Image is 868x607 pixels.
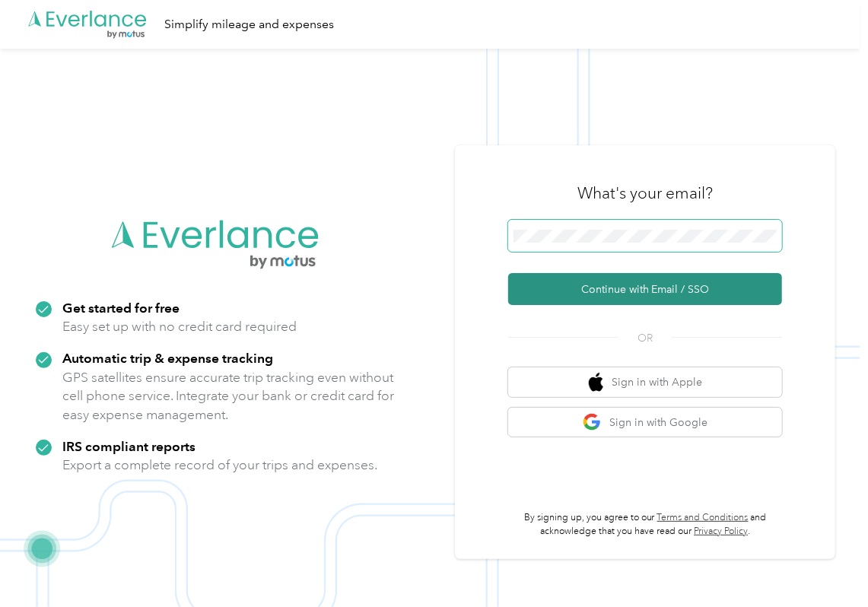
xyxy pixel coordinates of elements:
[657,512,749,523] a: Terms and Conditions
[62,368,395,424] p: GPS satellites ensure accurate trip tracking even without cell phone service. Integrate your bank...
[164,15,334,34] div: Simplify mileage and expenses
[618,330,672,346] span: OR
[508,367,782,397] button: apple logoSign in with Apple
[783,522,868,607] iframe: Everlance-gr Chat Button Frame
[62,300,180,316] strong: Get started for free
[508,408,782,437] button: google logoSign in with Google
[62,350,273,366] strong: Automatic trip & expense tracking
[583,413,602,432] img: google logo
[62,456,377,475] p: Export a complete record of your trips and expenses.
[694,526,748,537] a: Privacy Policy
[508,511,782,538] p: By signing up, you agree to our and acknowledge that you have read our .
[508,273,782,305] button: Continue with Email / SSO
[589,373,604,392] img: apple logo
[62,317,297,336] p: Easy set up with no credit card required
[577,183,713,204] h3: What's your email?
[62,438,196,454] strong: IRS compliant reports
